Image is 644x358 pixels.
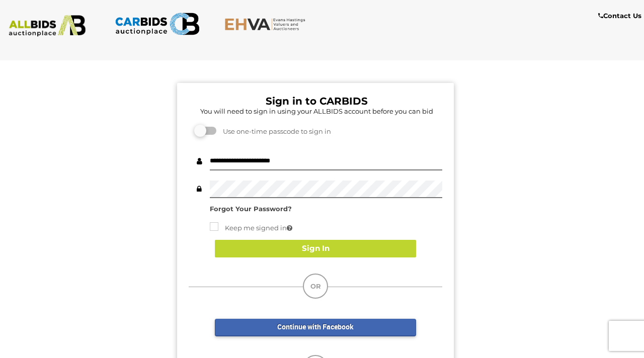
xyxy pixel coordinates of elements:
[598,10,644,22] a: Contact Us
[210,222,292,234] label: Using public or shared device? Uncheck to protect your account.
[215,319,416,336] a: Continue with Facebook
[218,127,331,135] span: Use one-time passcode to sign in
[191,108,442,115] h5: You will need to sign in using your ALLBIDS account before you can bid
[210,205,292,213] a: Forgot Your Password?
[303,274,328,299] div: OR
[598,12,641,20] b: Contact Us
[266,95,368,107] b: Sign in to CARBIDS
[5,15,90,37] img: ALLBIDS.com.au
[196,127,216,135] label: Sign in using a passcode we send you via email or text message
[115,10,200,38] img: CARBIDS.com.au
[224,18,309,31] img: EHVA.com.au
[215,240,416,257] button: Sign In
